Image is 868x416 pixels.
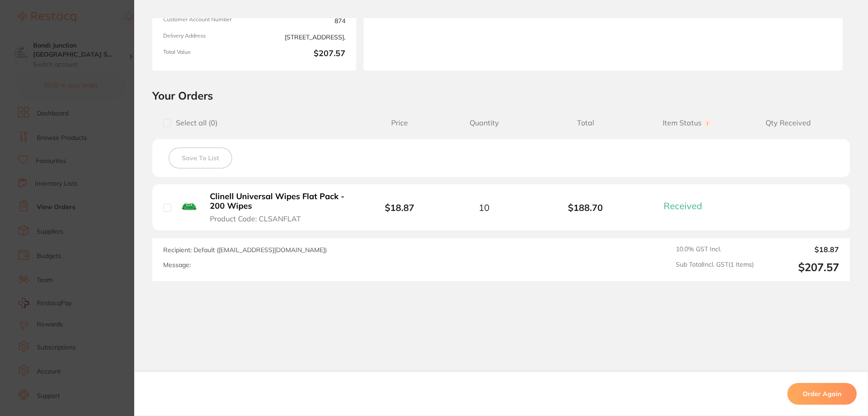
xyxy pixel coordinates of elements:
[433,119,535,127] span: Quantity
[676,245,754,253] span: 10.0 % GST Incl.
[152,89,850,102] h2: Your Orders
[737,119,839,127] span: Qty Received
[385,202,414,213] b: $18.87
[210,192,350,210] b: Clinell Universal Wipes Flat Pack - 200 Wipes
[366,119,433,127] span: Price
[171,119,218,127] span: Select all ( 0 )
[479,202,490,213] span: 10
[761,245,839,253] output: $18.87
[535,119,636,127] span: Total
[258,33,345,42] span: [STREET_ADDRESS],
[210,215,301,223] span: Product Code: CLSANFLAT
[664,200,702,211] span: Received
[761,261,839,274] output: $207.57
[258,16,345,25] span: 874
[163,33,251,42] span: Delivery Address
[163,246,327,254] span: Recipient: Default ( [EMAIL_ADDRESS][DOMAIN_NAME] )
[535,202,636,213] b: $188.70
[676,261,754,274] span: Sub Total Incl. GST ( 1 Items)
[661,200,713,211] button: Received
[178,196,200,218] img: Clinell Universal Wipes Flat Pack - 200 Wipes
[207,191,353,223] button: Clinell Universal Wipes Flat Pack - 200 Wipes Product Code: CLSANFLAT
[636,119,738,127] span: Item Status
[787,383,857,405] button: Order Again
[163,261,191,269] label: Message:
[163,49,251,60] span: Total Value
[258,49,345,60] b: $207.57
[163,16,251,25] span: Customer Account Number
[169,148,232,168] button: Save To List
